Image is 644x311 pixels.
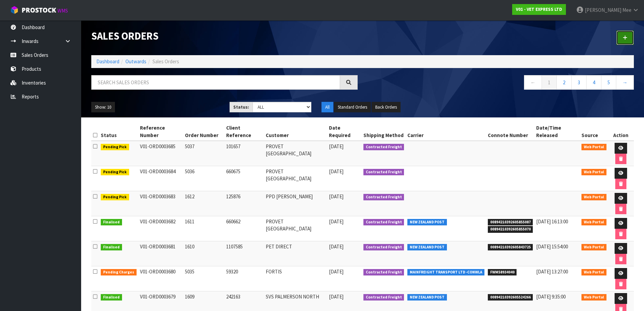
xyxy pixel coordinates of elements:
[329,168,343,175] span: [DATE]
[542,75,557,90] a: 1
[581,294,606,301] span: Web Portal
[101,169,129,176] span: Pending Pick
[488,269,517,276] span: FWM58934040
[556,75,572,90] a: 2
[264,241,327,266] td: PET DIRECT
[138,266,184,291] td: V01-ORD0003680
[580,123,608,141] th: Source
[224,123,264,141] th: Client Reference
[608,123,634,141] th: Action
[407,244,447,251] span: NEW ZEALAND POST
[601,75,616,90] a: 5
[581,244,606,251] span: Web Portal
[622,7,631,13] span: Mee
[91,102,115,113] button: Show: 10
[327,123,362,141] th: Date Required
[329,143,343,150] span: [DATE]
[362,123,406,141] th: Shipping Method
[101,294,122,301] span: Finalised
[264,166,327,191] td: PROVET [GEOGRAPHIC_DATA]
[536,268,568,275] span: [DATE] 13:27:00
[586,75,601,90] a: 4
[534,123,580,141] th: Date/Time Released
[407,294,447,301] span: NEW ZEALAND POST
[516,6,562,12] strong: V01 - VET EXPRESS LTD
[224,166,264,191] td: 660675
[488,219,533,226] span: 00894210392605855087
[264,191,327,216] td: PPD [PERSON_NAME]
[183,166,224,191] td: 5036
[363,219,404,226] span: Contracted Freight
[536,243,568,250] span: [DATE] 15:54:00
[101,219,122,226] span: Finalised
[363,294,404,301] span: Contracted Freight
[334,102,371,113] button: Standard Orders
[224,241,264,266] td: 1107585
[138,191,184,216] td: V01-ORD0003683
[138,123,184,141] th: Reference Number
[264,266,327,291] td: FORTIS
[22,6,56,15] span: ProStock
[488,294,533,301] span: 00894210392605524266
[407,219,447,226] span: NEW ZEALAND POST
[233,104,249,110] strong: Status:
[407,269,484,276] span: MAINFREIGHT TRANSPORT LTD -CONWLA
[571,75,587,90] a: 3
[363,244,404,251] span: Contracted Freight
[10,6,19,14] img: cube-alt.png
[224,191,264,216] td: 125876
[321,102,333,113] button: All
[329,268,343,275] span: [DATE]
[101,194,129,201] span: Pending Pick
[581,219,606,226] span: Web Portal
[91,75,340,90] input: Search sales orders
[363,269,404,276] span: Contracted Freight
[329,293,343,300] span: [DATE]
[224,216,264,241] td: 660662
[183,191,224,216] td: 1612
[488,244,533,251] span: 00894210392605843725
[101,269,137,276] span: Pending Charges
[581,144,606,151] span: Web Portal
[138,141,184,166] td: V01-ORD0003685
[138,241,184,266] td: V01-ORD0003681
[138,166,184,191] td: V01-ORD0003684
[224,141,264,166] td: 101657
[368,75,634,92] nav: Page navigation
[585,7,621,13] span: [PERSON_NAME]
[96,58,119,65] a: Dashboard
[183,141,224,166] td: 5037
[363,169,404,176] span: Contracted Freight
[264,216,327,241] td: PROVET [GEOGRAPHIC_DATA]
[125,58,146,65] a: Outwards
[264,123,327,141] th: Customer
[264,141,327,166] td: PROVET [GEOGRAPHIC_DATA]
[183,216,224,241] td: 1611
[524,75,542,90] a: ←
[329,193,343,200] span: [DATE]
[581,169,606,176] span: Web Portal
[329,218,343,225] span: [DATE]
[581,269,606,276] span: Web Portal
[101,244,122,251] span: Finalised
[183,266,224,291] td: 5035
[536,293,566,300] span: [DATE] 9:35:00
[536,218,568,225] span: [DATE] 16:13:00
[406,123,486,141] th: Carrier
[138,216,184,241] td: V01-ORD0003682
[57,7,68,14] small: WMS
[183,123,224,141] th: Order Number
[581,194,606,201] span: Web Portal
[329,243,343,250] span: [DATE]
[616,75,634,90] a: →
[224,266,264,291] td: 59320
[363,194,404,201] span: Contracted Freight
[363,144,404,151] span: Contracted Freight
[101,144,129,151] span: Pending Pick
[372,102,401,113] button: Back Orders
[486,123,535,141] th: Connote Number
[488,226,533,233] span: 00894210392605855070
[152,58,179,65] span: Sales Orders
[99,123,138,141] th: Status
[91,30,358,42] h1: Sales Orders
